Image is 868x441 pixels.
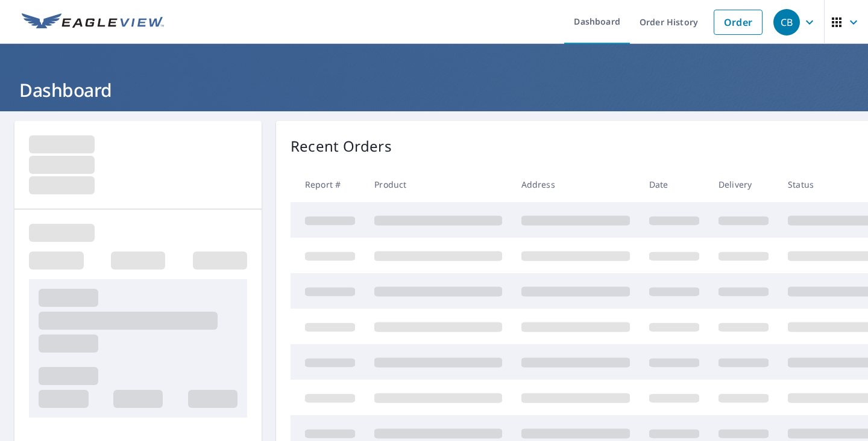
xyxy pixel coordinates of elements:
[22,13,164,31] img: EV Logo
[291,167,365,202] th: Report #
[14,78,854,102] h1: Dashboard
[709,167,778,202] th: Delivery
[512,167,640,202] th: Address
[773,9,800,35] div: CB
[714,10,763,35] a: Order
[640,167,709,202] th: Date
[291,135,392,157] p: Recent Orders
[365,167,512,202] th: Product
